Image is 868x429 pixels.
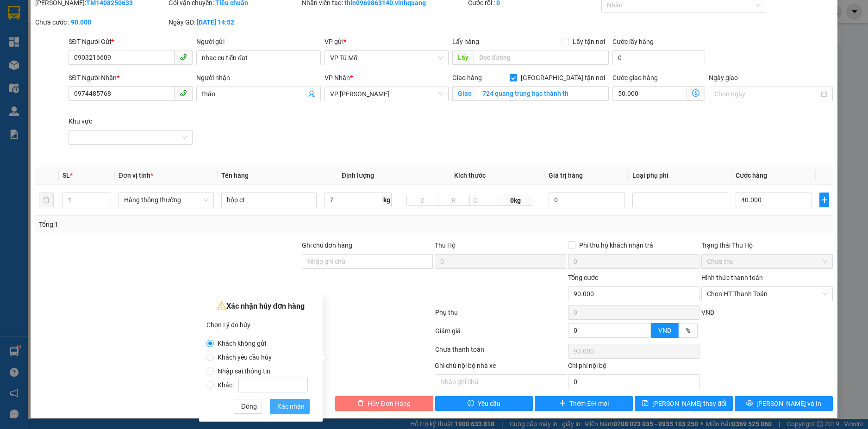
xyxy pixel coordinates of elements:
[69,73,193,83] div: SĐT Người Nhận
[342,172,374,179] span: Định lượng
[517,73,609,83] span: [GEOGRAPHIC_DATA] tận nơi
[820,196,829,204] span: plus
[701,274,763,281] label: Hình thức thanh toán
[357,400,364,407] span: delete
[575,240,657,250] span: Phí thu hộ khách nhận trả
[559,400,566,407] span: plus
[452,50,474,65] span: Lấy
[735,396,833,411] button: printer[PERSON_NAME] và In
[217,301,226,310] span: warning
[452,74,482,81] span: Giao hàng
[686,327,690,334] span: %
[302,242,353,249] label: Ghi chú đơn hàng
[206,318,315,332] div: Chọn Lý do hủy
[701,309,714,316] span: VND
[709,74,738,81] label: Ngày giao
[335,396,433,411] button: deleteHủy Đơn Hàng
[330,87,443,101] span: VP LÊ HỒNG PHONG
[277,401,305,411] span: Xác nhận
[35,17,167,27] div: Chưa cước :
[568,361,699,374] div: Chi phí nội bộ
[435,396,533,411] button: exclamation-circleYêu cầu
[214,354,275,361] span: Khách yêu cầu hủy
[568,274,598,281] span: Tổng cước
[569,37,609,47] span: Lấy tận nơi
[238,378,308,392] input: Khác:
[612,50,705,65] input: Cước lấy hàng
[119,172,153,179] span: Đơn vị tính
[368,398,410,409] span: Hủy Đơn Hàng
[612,74,658,81] label: Cước giao hàng
[452,38,479,45] span: Lấy hàng
[382,193,392,207] span: kg
[569,398,608,409] span: Thêm ĐH mới
[62,172,70,179] span: SL
[69,116,193,126] div: Khu vực
[612,86,687,101] input: Cước giao hàng
[221,172,249,179] span: Tên hàng
[692,89,699,97] span: dollar-circle
[39,193,54,207] button: delete
[452,86,477,101] span: Giao
[477,86,609,101] input: Giao tận nơi
[707,255,827,268] span: Chưa thu
[454,172,486,179] span: Kích thước
[196,73,321,83] div: Người nhận
[438,195,470,206] input: R
[169,17,300,27] div: Ngày GD:
[478,398,500,409] span: Yêu cầu
[241,401,257,411] span: Đóng
[39,219,335,230] div: Tổng: 1
[180,89,187,97] span: phone
[270,399,310,414] button: Xác nhận
[756,398,821,409] span: [PERSON_NAME] và In
[434,326,568,342] div: Giảm giá
[69,37,193,47] div: SĐT Người Gửi
[206,299,315,313] div: Xác nhận hủy đơn hàng
[214,381,312,389] span: Khác:
[612,38,654,45] label: Cước lấy hàng
[214,367,274,375] span: Nhập sai thông tin
[468,400,474,407] span: exclamation-circle
[474,50,609,65] input: Dọc đường
[635,396,733,411] button: save[PERSON_NAME] thay đổi
[325,37,449,47] div: VP gửi
[642,400,649,407] span: save
[71,19,91,26] b: 90.000
[535,396,633,411] button: plusThêm ĐH mới
[658,327,671,334] span: VND
[498,195,533,206] span: 0kg
[714,89,819,99] input: Ngày giao
[549,172,583,179] span: Giá trị hàng
[701,240,833,250] div: Trạng thái Thu Hộ
[308,90,315,98] span: user-add
[652,398,726,409] span: [PERSON_NAME] thay đổi
[469,195,498,206] input: C
[302,254,433,269] input: Ghi chú đơn hàng
[435,242,456,249] span: Thu Hộ
[214,340,270,347] span: Khách không gửi
[330,51,443,65] span: VP Tú Mỡ
[197,19,234,26] b: [DATE] 14:52
[325,74,350,81] span: VP Nhận
[434,344,568,361] div: Chưa thanh toán
[819,193,829,207] button: plus
[406,195,438,206] input: D
[746,400,753,407] span: printer
[629,167,731,185] th: Loại phụ phí
[234,399,262,414] button: Đóng
[196,37,321,47] div: Người gửi
[707,287,827,301] span: Chọn HT Thanh Toán
[435,374,566,389] input: Nhập ghi chú
[221,193,317,207] input: VD: Bàn, Ghế
[124,193,208,207] span: Hàng thông thường
[435,361,566,374] div: Ghi chú nội bộ nhà xe
[434,307,568,323] div: Phụ thu
[180,53,187,61] span: phone
[736,172,767,179] span: Cước hàng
